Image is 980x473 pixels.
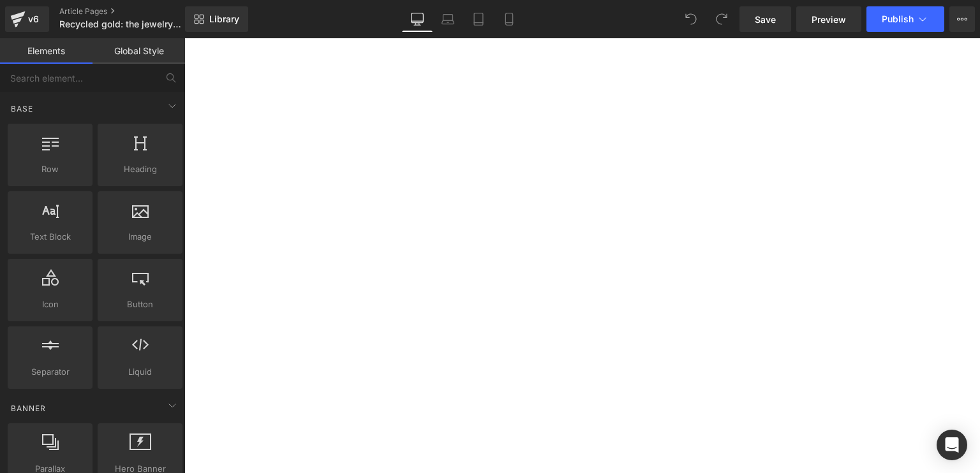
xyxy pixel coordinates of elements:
[26,11,41,27] div: v6
[755,13,776,26] span: Save
[101,230,179,244] span: Image
[433,6,463,32] a: Laptop
[678,6,704,32] button: Undo
[812,13,846,26] span: Preview
[11,365,89,379] span: Separator
[949,6,975,32] button: More
[185,6,248,32] a: New Library
[709,6,734,32] button: Redo
[10,103,34,115] span: Base
[93,38,185,64] a: Global Style
[101,298,179,311] span: Button
[59,19,182,29] span: Recycled gold: the jewelry industry’s favorite greenwashing trick
[937,430,967,460] div: Open Intercom Messenger
[5,6,49,32] a: v6
[101,163,179,176] span: Heading
[11,163,89,176] span: Row
[402,6,433,32] a: Desktop
[866,6,944,32] button: Publish
[796,6,861,32] a: Preview
[209,13,239,25] span: Library
[11,230,89,244] span: Text Block
[494,6,524,32] a: Mobile
[10,402,47,414] span: Banner
[11,298,89,311] span: Icon
[101,365,179,379] span: Liquid
[59,6,206,17] a: Article Pages
[463,6,494,32] a: Tablet
[882,14,914,24] span: Publish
